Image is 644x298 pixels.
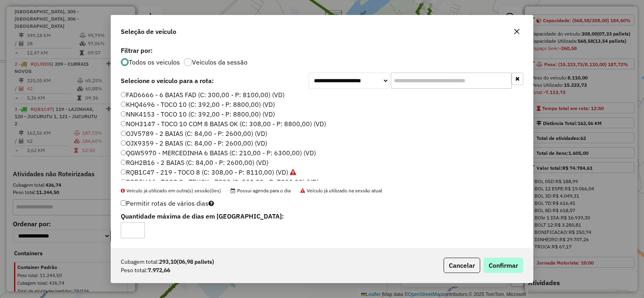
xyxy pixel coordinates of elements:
label: Filtrar por: [121,46,523,55]
span: Veículo já utilizado na sessão atual [300,188,382,194]
input: QGW5970 - MERCEDINHA 6 BAIAS (C: 210,00 - P: 6300,00) (VD) [121,150,126,155]
input: NNK4153 - TOCO 10 (C: 392,00 - P: 8800,00) (VD) [121,111,126,117]
input: OJX9359 - 2 BAIAS (C: 84,00 - P: 2600,00) (VD) [121,140,126,146]
strong: 7.972,66 [148,266,170,275]
input: RQD5H44 - TOCO 8 - TRUCK - 7990 (C: 308,00 - P: 7990,00) (VD) [121,179,126,184]
span: Veículo já utilizado em outra(s) sessão(ões) [121,188,221,194]
i: Veículo já utilizado na sessão atual [290,169,296,175]
label: OJV5789 - 2 BAIAS (C: 84,00 - P: 2600,00) (VD) [121,129,267,138]
input: RGH2B16 - 2 BAIAS (C: 84,00 - P: 2600,00) (VD) [121,160,126,165]
label: KHQ4696 - TOCO 10 (C: 392,00 - P: 8800,00) (VD) [121,100,275,109]
button: Cancelar [444,258,480,273]
button: Confirmar [483,258,523,273]
label: QGW5970 - MERCEDINHA 6 BAIAS (C: 210,00 - P: 6300,00) (VD) [121,148,316,158]
label: Permitir rotas de vários dias [121,196,214,211]
label: RGH2B16 - 2 BAIAS (C: 84,00 - P: 2600,00) (VD) [121,158,268,167]
strong: Selecione o veículo para a rota: [121,77,214,85]
label: FAD6666 - 6 BAIAS FAD (C: 300,00 - P: 8100,00) (VD) [121,90,285,100]
label: Veículos da sessão [192,59,248,65]
span: Seleção de veículo [121,27,176,36]
span: Peso total: [121,266,148,275]
label: RQB1C47 - 219 - TOCO 8 (C: 308,00 - P: 8110,00) (VD) [121,167,296,177]
input: KHQ4696 - TOCO 10 (C: 392,00 - P: 8800,00) (VD) [121,102,126,107]
i: Selecione pelo menos um veículo [208,200,214,206]
strong: 293,10 [159,258,214,266]
label: Quantidade máxima de dias em [GEOGRAPHIC_DATA]: [121,211,386,221]
input: Permitir rotas de vários dias [121,200,126,206]
span: Possui agenda para o dia [231,188,291,194]
input: NOH3147 - TOCO 10 COM 8 BAIAS OK (C: 308,00 - P: 8800,00) (VD) [121,121,126,126]
label: Todos os veiculos [129,59,180,65]
label: NOH3147 - TOCO 10 COM 8 BAIAS OK (C: 308,00 - P: 8800,00) (VD) [121,119,326,129]
label: NNK4153 - TOCO 10 (C: 392,00 - P: 8800,00) (VD) [121,109,275,119]
label: RQD5H44 - TOCO 8 - TRUCK - 7990 (C: 308,00 - P: 7990,00) (VD) [121,177,319,187]
label: OJX9359 - 2 BAIAS (C: 84,00 - P: 2600,00) (VD) [121,138,267,148]
input: RQB1C47 - 219 - TOCO 8 (C: 308,00 - P: 8110,00) (VD) [121,169,126,175]
input: OJV5789 - 2 BAIAS (C: 84,00 - P: 2600,00) (VD) [121,131,126,136]
span: (06,98 pallets) [177,258,214,265]
input: FAD6666 - 6 BAIAS FAD (C: 300,00 - P: 8100,00) (VD) [121,92,126,97]
span: Cubagem total: [121,258,159,266]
